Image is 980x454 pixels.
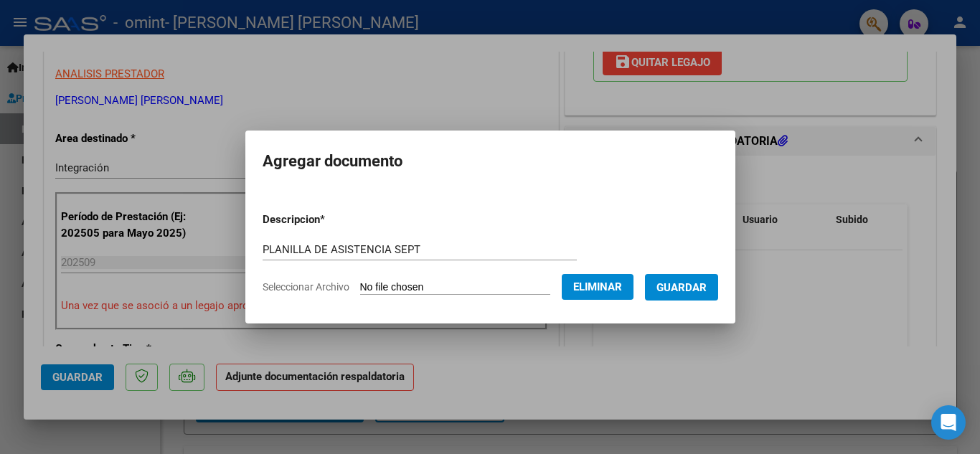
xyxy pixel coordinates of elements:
span: Seleccionar Archivo [263,281,349,293]
button: Guardar [645,274,718,301]
h2: Agregar documento [263,148,718,175]
p: Descripcion [263,212,400,228]
span: Guardar [656,281,707,294]
span: Eliminar [573,280,622,293]
button: Eliminar [562,274,633,300]
div: Open Intercom Messenger [931,405,966,440]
